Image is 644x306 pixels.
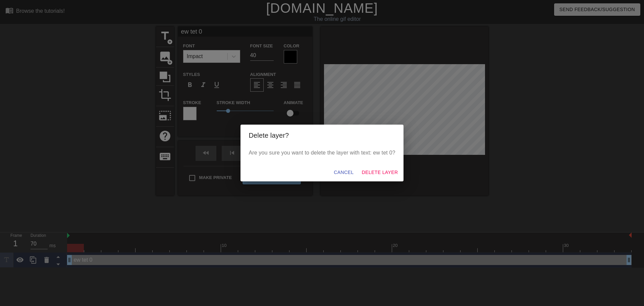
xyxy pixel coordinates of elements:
p: Are you sure you want to delete the layer with text: ew tet 0? [249,149,395,157]
button: Cancel [331,166,356,179]
button: Delete Layer [359,166,401,179]
span: Cancel [334,168,354,177]
h2: Delete layer? [249,130,395,141]
span: Delete Layer [362,168,398,177]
